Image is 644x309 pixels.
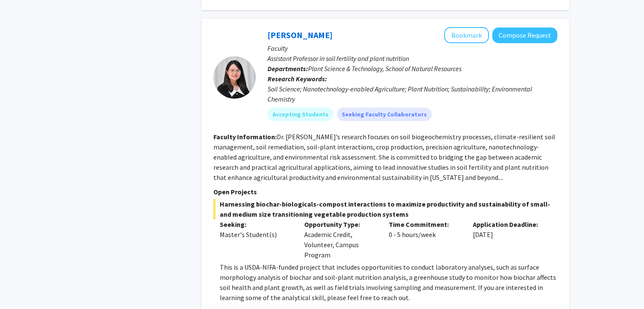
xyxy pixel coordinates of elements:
[267,108,333,121] mat-chip: Accepting Students
[389,219,461,229] p: Time Commitment:
[213,132,277,141] b: Faculty Information:
[308,64,461,73] span: Plant Science & Technology, School of Natural Resources
[213,199,557,219] span: Harnessing biochar-biologicals-compost interactions to maximize productivity and sustainability o...
[267,53,557,63] p: Assistant Professor in soil fertility and plant nutrition
[382,219,467,260] div: 0 - 5 hours/week
[492,28,557,43] button: Compose Request to Xiaoping Xin
[467,219,551,260] div: [DATE]
[473,219,545,229] p: Application Deadline:
[220,262,557,303] p: This is a USDA-NIFA-funded project that includes opportunities to conduct laboratory analyses, su...
[298,219,382,260] div: Academic Credit, Volunteer, Campus Program
[213,132,555,182] fg-read-more: Dr. [PERSON_NAME]’s research focuses on soil biogeochemistry processes, climate-resilient soil ma...
[267,64,308,73] b: Departments:
[213,187,557,197] p: Open Projects
[267,30,333,40] a: [PERSON_NAME]
[220,219,292,229] p: Seeking:
[6,271,36,303] iframe: Chat
[304,219,376,229] p: Opportunity Type:
[337,108,432,121] mat-chip: Seeking Faculty Collaborators
[444,27,489,43] button: Add Xiaoping Xin to Bookmarks
[267,84,557,104] div: Soil Science; Nanotechnology-enabled Agriculture; Plant Nutrition; Sustainability; Environmental ...
[220,229,292,240] div: Master's Student(s)
[267,43,557,53] p: Faculty
[267,74,327,83] b: Research Keywords:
